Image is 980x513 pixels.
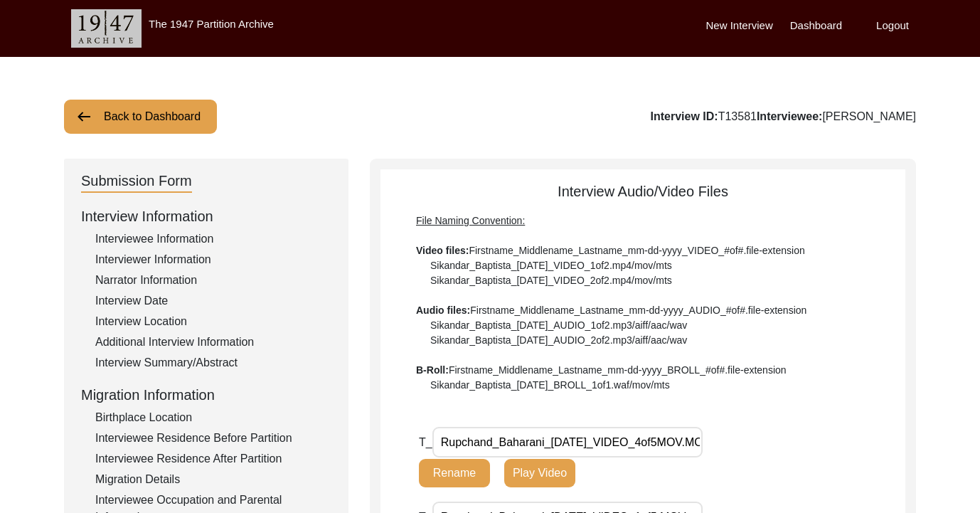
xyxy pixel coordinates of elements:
[651,110,718,122] b: Interview ID:
[95,354,331,371] div: Interview Summary/Abstract
[95,409,331,426] div: Birthplace Location
[95,251,331,268] div: Interviewer Information
[416,213,870,393] div: Firstname_Middlename_Lastname_mm-dd-yyyy_VIDEO_#of#.file-extension Sikandar_Baptista_[DATE]_VIDEO...
[876,18,909,34] label: Logout
[706,18,773,34] label: New Interview
[149,18,274,30] label: The 1947 Partition Archive
[71,9,142,48] img: header-logo.png
[416,245,469,256] b: Video files:
[95,334,331,351] div: Additional Interview Information
[95,430,331,447] div: Interviewee Residence Before Partition
[81,206,331,227] div: Interview Information
[75,108,92,125] img: arrow-left.png
[95,313,331,330] div: Interview Location
[95,450,331,467] div: Interviewee Residence After Partition
[95,272,331,289] div: Narrator Information
[64,100,217,134] button: Back to Dashboard
[95,292,331,310] div: Interview Date
[380,181,905,393] div: Interview Audio/Video Files
[95,231,331,248] div: Interviewee Information
[81,170,192,193] div: Submission Form
[416,305,470,316] b: Audio files:
[790,18,842,34] label: Dashboard
[95,471,331,488] div: Migration Details
[416,215,525,226] span: File Naming Convention:
[81,384,331,406] div: Migration Information
[416,364,449,376] b: B-Roll:
[419,436,432,448] span: T_
[504,459,575,487] button: Play Video
[419,459,490,487] button: Rename
[651,108,916,125] div: T13581 [PERSON_NAME]
[757,110,822,122] b: Interviewee:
